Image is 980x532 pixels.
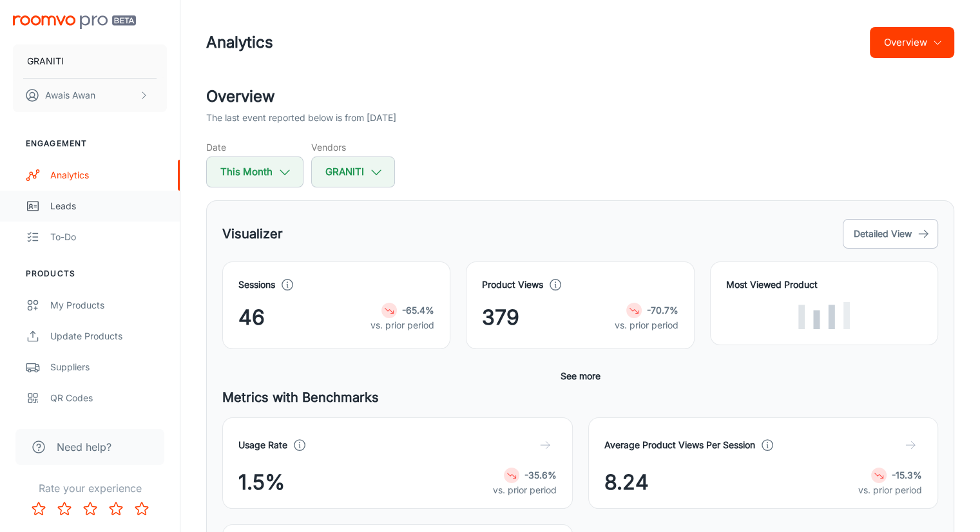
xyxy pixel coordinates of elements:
p: vs. prior period [615,318,678,332]
button: This Month [206,157,303,187]
h5: Metrics with Benchmarks [222,388,938,407]
img: Roomvo PRO Beta [13,15,136,29]
div: QR Codes [50,391,167,405]
h4: Sessions [238,278,275,292]
button: GRANITI [311,157,395,187]
div: Leads [50,199,167,213]
h4: Average Product Views Per Session [604,438,755,452]
h4: Usage Rate [238,438,287,452]
div: Suppliers [50,360,167,374]
span: 1.5% [238,467,285,498]
strong: -65.4% [402,305,434,316]
button: Overview [870,27,954,58]
p: Rate your experience [10,480,169,496]
div: Analytics [50,168,167,182]
button: Rate 1 star [26,496,52,522]
p: vs. prior period [858,483,922,497]
strong: -70.7% [647,305,678,316]
p: GRANITI [27,54,64,68]
span: 379 [482,302,519,333]
button: Awais Awan [13,79,167,112]
h5: Date [206,140,303,154]
span: 8.24 [604,467,649,498]
button: Rate 2 star [52,496,77,522]
h2: Overview [206,85,954,108]
p: Awais Awan [45,88,95,102]
div: To-do [50,230,167,244]
p: The last event reported below is from [DATE] [206,111,396,125]
strong: -35.6% [524,470,557,480]
h5: Visualizer [222,224,283,243]
span: Need help? [57,439,111,455]
img: Loading [798,302,850,329]
h5: Vendors [311,140,395,154]
h1: Analytics [206,31,273,54]
button: Detailed View [843,219,938,249]
p: vs. prior period [493,483,557,497]
button: See more [555,365,606,388]
h4: Most Viewed Product [726,278,922,292]
button: Rate 5 star [129,496,155,522]
strong: -15.3% [892,470,922,480]
div: Update Products [50,329,167,343]
button: GRANITI [13,44,167,78]
span: 46 [238,302,265,333]
button: Rate 4 star [103,496,129,522]
p: vs. prior period [370,318,434,332]
button: Rate 3 star [77,496,103,522]
h4: Product Views [482,278,543,292]
div: My Products [50,298,167,312]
